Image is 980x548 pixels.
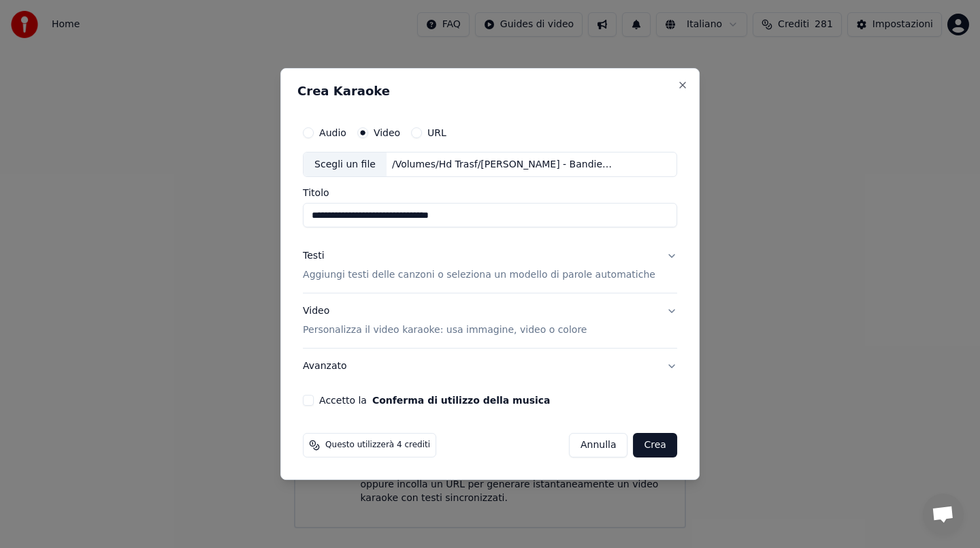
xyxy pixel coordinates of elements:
span: Questo utilizzerà 4 crediti [325,440,430,451]
label: Video [374,128,400,138]
button: TestiAggiungi testi delle canzoni o seleziona un modello di parole automatiche [303,239,677,293]
label: Audio [319,128,346,138]
div: Testi [303,250,324,263]
button: Annulla [569,433,628,457]
div: Scegli un file [304,152,387,177]
div: Video [303,305,587,338]
h2: Crea Karaoke [297,85,683,97]
button: Crea [634,433,677,457]
label: Accetto la [319,396,550,405]
label: URL [427,128,446,138]
p: Personalizza il video karaoke: usa immagine, video o colore [303,323,587,337]
button: Avanzato [303,349,677,384]
button: Accetto la [372,396,551,405]
p: Aggiungi testi delle canzoni o seleziona un modello di parole automatiche [303,269,655,283]
div: /Volumes/Hd Trasf/[PERSON_NAME] - Bandiera Gialla.mov [387,158,618,172]
button: VideoPersonalizza il video karaoke: usa immagine, video o colore [303,294,677,349]
label: Titolo [303,189,677,198]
